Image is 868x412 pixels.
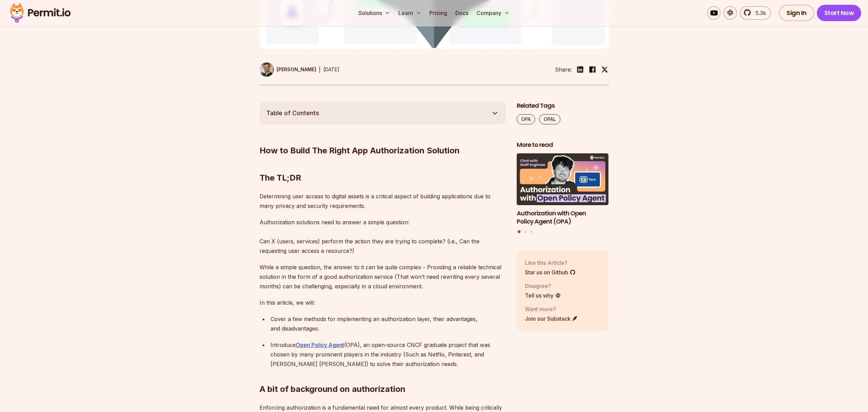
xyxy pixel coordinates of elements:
img: linkedin [576,65,584,74]
h2: A bit of background on authorization [260,356,506,395]
div: | [319,65,321,74]
a: Start Now [817,5,862,21]
img: Daniel Bass [260,62,274,77]
button: Table of Contents [260,102,506,125]
button: Go to slide 2 [524,230,527,233]
a: Sign In [779,5,814,21]
a: Star us on Github [525,268,576,276]
p: [PERSON_NAME] [277,66,316,73]
a: Pricing [427,6,450,20]
p: Disagree? [525,282,561,290]
a: Authorization with Open Policy Agent (OPA)Authorization with Open Policy Agent (OPA) [517,153,609,226]
a: Tell us why [525,291,561,300]
a: [PERSON_NAME] [260,62,316,77]
a: Open Policy Agent [296,341,344,348]
a: Join our Substack [525,315,578,323]
div: Posts [517,153,609,234]
span: Table of Contents [266,108,319,118]
h2: The TL;DR [260,145,506,183]
h3: Authorization with Open Policy Agent (OPA) [517,209,609,226]
p: Like this Article? [525,259,576,267]
a: OPAL [539,114,560,124]
p: Determining user access to digital assets is a critical aspect of building applications due to ma... [260,192,506,211]
a: OPA [517,114,535,124]
p: Introduce (OPA), an open-source CNCF graduate project that was chosen by many prominent players i... [270,340,506,369]
p: Authorization solutions need to answer a simple question: Can X (users, services) perform the act... [260,217,506,256]
p: While a simple question, the answer to it can be quite complex - Providing a reliable technical s... [260,262,506,291]
span: 5.3k [751,9,766,17]
h2: More to read [517,141,609,149]
a: 5.3k [740,6,771,20]
p: In this article, we will: [260,298,506,307]
button: Go to slide 1 [518,230,521,233]
a: Docs [453,6,471,20]
p: Want more? [525,305,578,313]
img: facebook [588,65,597,74]
img: Permit logo [7,1,74,25]
h2: Related Tags [517,102,609,110]
button: Company [474,6,512,20]
li: 1 of 3 [517,153,609,226]
li: Share: [555,65,572,74]
button: Go to slide 3 [530,230,532,233]
p: Cover a few methods for implementing an authorization layer, their advantages, and disadvantages. [270,314,506,333]
time: [DATE] [323,66,339,72]
button: Solutions [356,6,393,20]
h2: How to Build The Right App Authorization Solution [260,118,506,156]
img: Authorization with Open Policy Agent (OPA) [517,153,609,205]
button: Learn [396,6,424,20]
img: twitter [601,66,608,73]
